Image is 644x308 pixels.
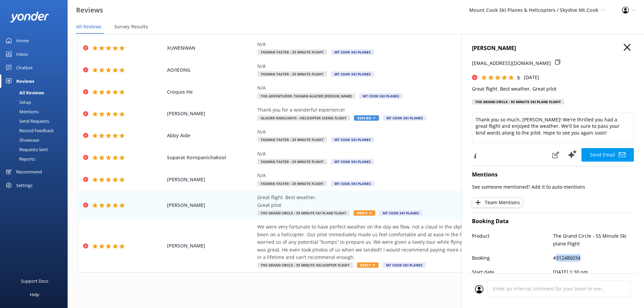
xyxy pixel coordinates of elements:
div: The Grand Circle - 55 Minute Ski plane Flight [472,99,564,104]
span: The Adventurer: Tasman Glacier [PERSON_NAME] [257,93,355,99]
h4: Mentions [472,170,634,179]
h4: Booking Data [472,217,634,226]
span: Tasman Taster - 25 minute flight [257,181,327,186]
span: Glacier Highlights - Helicopter Scenic flight [257,115,350,121]
h4: [PERSON_NAME] [472,44,634,53]
p: See someone mentioned? Add it to auto-mentions [472,183,634,191]
div: N/A [257,128,565,136]
div: Record Feedback [4,126,54,135]
span: Mount Cook Ski Planes & Helicopters / Skydive Mt.Cook [469,7,598,13]
div: Requests Sent [4,145,48,154]
a: Reports [4,154,68,164]
span: Mt Cook Ski Planes [331,49,374,55]
span: The Grand Circle - 55 Minute Ski plane Flight [257,210,350,216]
img: user_profile.svg [475,285,483,293]
div: Great flight. Best weather. Great pilot [257,194,565,209]
span: The Grand Circle - 55 Minute Helicopter Flight [257,262,353,268]
span: Tasman Taster - 25 minute flight [257,49,327,55]
div: N/A [257,172,565,179]
div: N/A [257,150,565,158]
span: Reply [354,210,375,216]
div: Settings [16,179,32,192]
a: Setup [4,97,68,107]
span: Mt Cook Ski Planes [331,159,374,164]
p: [DATE] 1:30 pm [553,268,634,276]
div: N/A [257,84,565,92]
div: Mentions [4,107,39,116]
a: Showcase [4,135,68,145]
a: All Reviews [4,88,68,97]
h3: Reviews [76,5,103,16]
span: Mt Cook Ski Planes [379,210,423,216]
div: Recommend [16,165,42,179]
div: Help [30,288,39,301]
button: Close [624,44,630,51]
span: Mt Cook Ski Planes [383,262,426,268]
div: Setup [4,97,31,107]
span: [PERSON_NAME] [167,176,254,183]
a: Requests Sent [4,145,68,154]
button: Team Mentions [472,197,523,208]
p: Product [472,232,553,247]
span: Mt Cook Ski Planes [383,115,426,121]
span: Suparat Kornpanichakool [167,154,254,161]
div: Support Docs [21,274,48,288]
div: We were very fortunate to have perfect weather on the day we flew, not a cloud in the sky! Despit... [257,223,565,261]
span: [PERSON_NAME] [167,242,254,250]
span: Abby Aide [167,132,254,139]
img: yonder-white-logo.png [10,11,49,23]
span: [PERSON_NAME] [167,202,254,209]
span: Reply [357,262,379,268]
span: Croquis He [167,88,254,96]
span: AO/IEONG [167,66,254,74]
div: Reviews [16,74,34,88]
p: Booking [472,254,553,262]
span: Mt Cook Ski Planes [331,181,374,186]
p: Start date [472,268,553,276]
p: The Grand Circle - 55 Minute Ski plane Flight [553,232,634,247]
span: Survey Results [114,23,148,30]
span: Replied [354,115,379,121]
a: Send Requests [4,116,68,126]
p: [EMAIL_ADDRESS][DOMAIN_NAME] [472,60,551,67]
span: All Reviews [76,23,101,30]
div: Send Requests [4,116,49,126]
button: Send Email [581,148,634,162]
span: Mt Cook Ski Planes [331,71,374,77]
div: Home [16,34,29,47]
div: Thank you for a wonderful experience! [257,106,565,114]
a: Mentions [4,107,68,116]
span: Mt Cook Ski Planes [359,93,403,99]
span: Mt Cook Ski Planes [331,137,374,142]
p: [DATE] [524,74,539,81]
div: Showcase [4,135,39,145]
p: #312486034 [553,254,634,262]
div: Inbox [16,47,28,61]
div: N/A [257,41,565,48]
a: Record Feedback [4,126,68,135]
span: Tasman Taster - 25 minute flight [257,137,327,142]
div: N/A [257,63,565,70]
div: All Reviews [4,88,44,97]
span: Tasman Taster - 25 minute flight [257,71,327,77]
div: Reports [4,154,35,164]
span: 5 [517,74,520,81]
span: [PERSON_NAME] [167,110,254,117]
div: Chatbot [16,61,33,74]
span: Tasman Taster - 25 minute flight [257,159,327,164]
span: XUWENWAN [167,44,254,52]
p: Great flight. Best weather. Great pilot [472,85,634,93]
textarea: Thank you so much, [PERSON_NAME]! We're thrilled you had a great flight and enjoyed the weather. ... [472,113,634,143]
